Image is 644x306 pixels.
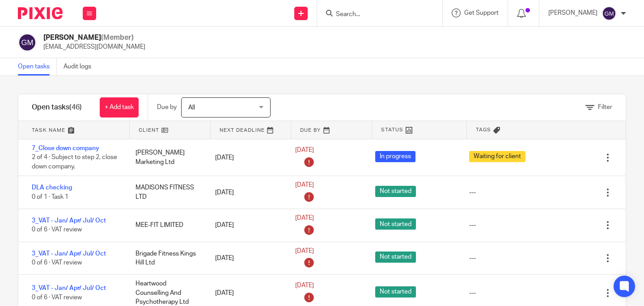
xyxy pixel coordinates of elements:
a: + Add task [100,97,139,117]
img: svg%3E [18,33,37,52]
a: DLA checking [32,184,72,191]
div: [PERSON_NAME] Marketing Ltd [127,144,207,171]
span: Not started [375,286,416,298]
span: Status [381,126,403,134]
span: Get Support [464,10,499,16]
h2: [PERSON_NAME] [43,33,145,42]
a: Open tasks [18,58,57,75]
div: --- [469,289,476,298]
a: 3_VAT - Jan/ Apr/ Jul/ Oct [32,251,106,257]
span: [DATE] [295,147,314,154]
span: All [188,105,195,111]
span: Not started [375,218,416,230]
div: --- [469,188,476,197]
p: [PERSON_NAME] [548,8,597,17]
p: Due by [157,103,177,112]
div: [DATE] [206,149,286,167]
a: Audit logs [64,58,98,75]
div: Brigade Fitness Kings Hill Ltd [127,245,207,272]
span: (Member) [101,34,134,41]
span: In progress [375,151,415,162]
div: --- [469,221,476,230]
a: 3_VAT - Jan/ Apr/ Jul/ Oct [32,285,106,291]
img: Pixie [18,7,63,19]
span: Filter [598,104,612,110]
span: (46) [69,104,82,111]
div: [DATE] [206,184,286,201]
div: MEE-FIT LIMITED [127,216,207,234]
span: [DATE] [295,215,314,221]
span: [DATE] [295,182,314,189]
div: [DATE] [206,216,286,234]
span: 0 of 6 · VAT review [32,294,82,301]
img: svg%3E [602,6,616,21]
span: 0 of 1 · Task 1 [32,194,68,200]
span: Waiting for client [469,151,525,162]
a: 3_VAT - Jan/ Apr/ Jul/ Oct [32,218,106,224]
span: Not started [375,186,416,197]
span: Tags [476,126,491,134]
span: [DATE] [295,248,314,254]
input: Search [335,11,415,19]
span: Not started [375,252,416,263]
div: [DATE] [206,249,286,267]
div: MADISONS FITNESS LTD [127,179,207,206]
div: --- [469,254,476,263]
div: [DATE] [206,284,286,302]
span: [DATE] [295,283,314,289]
h1: Open tasks [32,103,82,112]
a: 7_Close down company [32,145,99,151]
span: 0 of 6 · VAT review [32,226,82,233]
span: 2 of 4 · Subject to step 2, close down company. [32,155,117,170]
p: [EMAIL_ADDRESS][DOMAIN_NAME] [43,42,145,51]
span: 0 of 6 · VAT review [32,260,82,266]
